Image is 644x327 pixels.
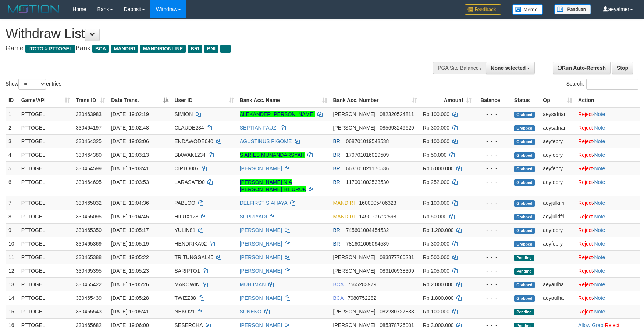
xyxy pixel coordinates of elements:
[578,268,593,274] a: Reject
[423,138,449,144] span: Rp 100.000
[514,166,535,172] span: Grabbed
[111,227,149,233] span: [DATE] 19:05:17
[346,166,389,171] span: Copy 663101021170536 to clipboard
[423,254,449,260] span: Rp 500.000
[6,26,422,41] h1: Withdraw List
[240,241,282,247] a: [PERSON_NAME]
[612,62,633,74] a: Stop
[423,125,449,131] span: Rp 300.000
[477,226,508,234] div: - - -
[6,210,18,223] td: 8
[380,309,414,315] span: Copy 082280727833 to clipboard
[578,166,593,171] a: Reject
[76,138,102,144] span: 330464325
[514,309,534,315] span: Pending
[174,111,193,117] span: SIMION
[423,111,449,117] span: Rp 100.000
[575,223,640,237] td: ·
[237,94,330,107] th: Bank Acc. Name: activate to sort column ascending
[6,121,18,134] td: 2
[594,179,605,185] a: Note
[174,295,196,301] span: TWIZZ88
[140,45,186,53] span: MANDIRIONLINE
[594,254,605,260] a: Note
[423,268,449,274] span: Rp 205.000
[240,227,282,233] a: [PERSON_NAME]
[540,291,575,305] td: aeyaulha
[514,241,535,247] span: Grabbed
[6,175,18,196] td: 6
[111,214,149,219] span: [DATE] 19:04:45
[25,45,75,53] span: ITOTO > PTTOGEL
[575,148,640,161] td: ·
[6,237,18,250] td: 10
[6,223,18,237] td: 9
[423,227,454,233] span: Rp 1.200.000
[514,125,535,131] span: Grabbed
[575,250,640,264] td: ·
[111,111,149,117] span: [DATE] 19:02:19
[111,309,149,315] span: [DATE] 19:05:41
[540,237,575,250] td: aeyfebry
[18,250,73,264] td: PTTOGEL
[514,200,535,207] span: Grabbed
[380,268,414,274] span: Copy 083100938309 to clipboard
[6,4,61,15] img: MOTION_logo.png
[6,134,18,148] td: 3
[553,62,611,74] a: Run Auto-Refresh
[514,228,535,234] span: Grabbed
[423,152,447,158] span: Rp 50.000
[6,161,18,175] td: 5
[575,237,640,250] td: ·
[594,125,605,131] a: Note
[333,214,355,219] span: MANDIRI
[333,111,376,117] span: [PERSON_NAME]
[486,62,535,74] button: None selected
[333,125,376,131] span: [PERSON_NAME]
[491,65,526,71] span: None selected
[174,254,213,260] span: TRITUNGGAL45
[359,200,396,206] span: Copy 1600005406323 to clipboard
[380,111,414,117] span: Copy 082320524811 to clipboard
[111,268,149,274] span: [DATE] 19:05:23
[566,79,638,90] label: Search:
[423,200,449,206] span: Rp 100.000
[333,200,355,206] span: MANDIRI
[174,179,204,185] span: LARASATI90
[540,277,575,291] td: aeyaulha
[6,79,61,90] label: Show entries
[333,138,342,144] span: BRI
[240,281,266,287] a: MUH IMAN
[333,227,342,233] span: BRI
[76,227,102,233] span: 330465350
[111,138,149,144] span: [DATE] 19:03:06
[540,175,575,196] td: aeyfebry
[111,166,149,171] span: [DATE] 19:03:41
[575,291,640,305] td: ·
[76,214,102,219] span: 330465095
[578,295,593,301] a: Reject
[575,134,640,148] td: ·
[18,134,73,148] td: PTTOGEL
[477,281,508,288] div: - - -
[514,282,535,288] span: Grabbed
[204,45,218,53] span: BNI
[18,305,73,318] td: PTTOGEL
[477,165,508,172] div: - - -
[92,45,109,53] span: BCA
[575,161,640,175] td: ·
[333,241,342,247] span: BRI
[423,281,454,287] span: Rp 2.000.000
[514,214,535,220] span: Grabbed
[111,254,149,260] span: [DATE] 19:05:22
[240,125,278,131] a: SEPTIAN FAUZI
[477,213,508,220] div: - - -
[540,161,575,175] td: aeyfebry
[578,200,593,206] a: Reject
[594,268,605,274] a: Note
[575,196,640,210] td: ·
[18,210,73,223] td: PTTOGEL
[477,199,508,207] div: - - -
[477,138,508,145] div: - - -
[333,166,342,171] span: BRI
